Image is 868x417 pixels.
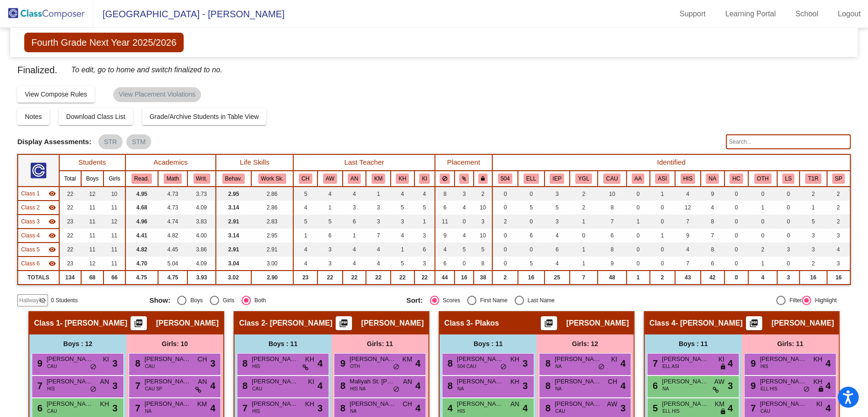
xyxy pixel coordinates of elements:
[187,257,216,271] td: 4.09
[25,113,42,120] span: Notes
[21,259,40,268] span: Class 6
[435,257,455,271] td: 6
[492,187,518,201] td: 0
[24,33,183,52] span: Fourth Grade Next Year 2025/2026
[675,229,701,243] td: 9
[81,271,104,285] td: 68
[222,174,245,184] button: Behav.
[627,243,650,257] td: 0
[518,257,544,271] td: 5
[158,201,187,215] td: 4.73
[293,271,317,285] td: 23
[474,187,492,201] td: 2
[724,201,749,215] td: 0
[187,229,216,243] td: 4.00
[544,187,570,201] td: 3
[391,243,414,257] td: 1
[435,229,455,243] td: 9
[414,187,435,201] td: 4
[799,171,827,187] th: Title/LAP Reading
[799,187,827,201] td: 2
[799,257,827,271] td: 2
[391,257,414,271] td: 5
[187,215,216,229] td: 3.83
[103,171,125,187] th: Girls
[131,174,152,184] button: Read.
[391,215,414,229] td: 3
[492,215,518,229] td: 2
[832,174,845,184] button: SP
[59,108,133,125] button: Download Class List
[650,171,675,187] th: Asian
[48,246,56,253] mat-icon: visibility
[125,187,158,201] td: 4.95
[805,174,821,184] button: T1R
[81,171,104,187] th: Boys
[125,229,158,243] td: 4.41
[126,134,152,149] mat-chip: STM
[125,154,216,171] th: Academics
[103,243,125,257] td: 11
[317,215,343,229] td: 5
[518,215,544,229] td: 0
[718,7,784,21] a: Learning Portal
[701,187,724,201] td: 9
[216,201,251,215] td: 3.14
[706,174,719,184] button: NA
[414,171,435,187] th: Kaitlyn Ingram
[748,229,777,243] td: 0
[570,229,598,243] td: 0
[391,171,414,187] th: Kristi Harrison
[474,229,492,243] td: 10
[216,271,251,285] td: 3.02
[650,257,675,271] td: 0
[627,229,650,243] td: 0
[216,243,251,257] td: 2.91
[748,319,759,332] mat-icon: picture_as_pdf
[777,229,799,243] td: 0
[544,215,570,229] td: 3
[187,187,216,201] td: 3.73
[338,319,349,332] mat-icon: picture_as_pdf
[598,171,627,187] th: Caucasion
[251,215,294,229] td: 2.83
[317,201,343,215] td: 1
[570,201,598,215] td: 2
[103,257,125,271] td: 11
[827,257,850,271] td: 3
[59,171,81,187] th: Total
[251,187,294,201] td: 2.86
[343,201,366,215] td: 3
[216,154,294,171] th: Life Skills
[251,271,294,285] td: 2.90
[299,174,312,184] button: CH
[391,201,414,215] td: 5
[598,243,627,257] td: 8
[455,257,474,271] td: 0
[17,86,95,103] button: View Compose Rules
[455,201,474,215] td: 4
[701,171,724,187] th: Native American
[317,229,343,243] td: 6
[598,257,627,271] td: 9
[391,229,414,243] td: 4
[414,215,435,229] td: 1
[701,215,724,229] td: 8
[627,215,650,229] td: 1
[524,174,539,184] button: ELL
[17,63,57,77] span: Finalized.
[598,187,627,201] td: 10
[59,229,81,243] td: 22
[21,217,40,226] span: Class 3
[777,215,799,229] td: 0
[455,243,474,257] td: 5
[632,174,645,184] button: AA
[81,229,104,243] td: 11
[675,171,701,187] th: Hispanic
[103,229,125,243] td: 11
[627,201,650,215] td: 0
[187,271,216,285] td: 3.93
[777,187,799,201] td: 0
[518,201,544,215] td: 5
[827,215,850,229] td: 2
